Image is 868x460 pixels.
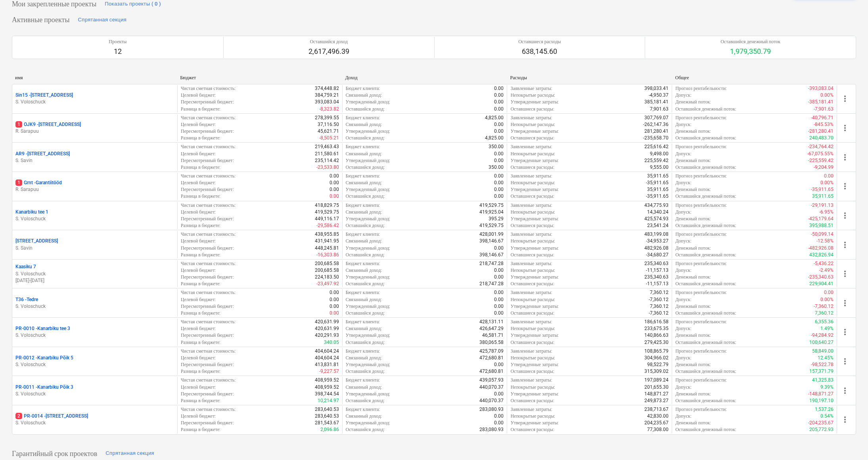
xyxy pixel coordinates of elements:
p: Оставшиеся расходы [518,38,561,45]
p: Kanarbiku tee 1 [15,209,48,216]
p: Чистая сметная стоимость : [181,231,236,238]
span: more_vert [840,357,850,366]
div: имя [15,75,174,81]
p: 638,145.60 [518,47,561,56]
p: -29,586.42 [316,222,339,229]
p: Допуск : [675,151,692,157]
div: PR-0011 -Kanarbiku Põik 3S. Voloschuck [15,384,174,397]
p: 224,183.50 [315,274,339,281]
p: Связанный доход : [346,267,382,274]
p: 398,033.41 [644,85,669,92]
p: -845.53% [814,121,834,128]
div: Общее [675,75,834,81]
p: -4,950.37 [649,92,669,99]
p: 419,529.75 [315,209,339,216]
p: Чистая сметная стоимость : [181,85,236,92]
p: Чистая сметная стоимость : [181,143,236,150]
p: Прогноз рентабельности : [675,231,727,238]
p: 200,685.58 [315,260,339,267]
div: Kanarbiku tee 1S. Voloschuck [15,209,174,222]
p: 482,926.08 [644,245,669,252]
p: Утвержденные затраты : [510,99,559,105]
p: Оставшийся денежный поток : [675,193,736,200]
p: S. Voloschuck [15,391,174,397]
div: T36 -TedreS. Voloschuck [15,296,174,310]
p: Пересмотренный бюджет : [181,186,234,193]
p: Оставшийся денежный поток : [675,281,736,287]
p: Бюджет клиента : [346,143,380,150]
p: Оставшийся доход : [346,193,385,200]
p: Целевой бюджет : [181,121,216,128]
p: Активные проекты [12,15,70,25]
p: Оставшийся денежный поток : [675,164,736,171]
p: Заявленные затраты : [510,173,552,179]
p: Денежный поток : [675,128,711,135]
p: Разница в бюджете : [181,222,221,229]
p: -34,953.27 [646,238,669,244]
p: Чистая сметная стоимость : [181,289,236,296]
p: Оставшиеся расходы : [510,106,554,113]
p: Связанный доход : [346,121,382,128]
p: S. Voloschuck [15,99,174,105]
p: 0.00 [494,151,504,157]
p: 0.00 [330,289,339,296]
p: 235,340.63 [644,274,669,281]
span: more_vert [840,181,850,191]
p: Связанный доход : [346,92,382,99]
p: Непокрытые расходы : [510,151,555,157]
p: Прогноз рентабельности : [675,173,727,179]
p: 23,541.24 [647,222,669,229]
p: -234,764.42 [808,143,834,150]
p: Sin15 - [STREET_ADDRESS] [15,92,73,99]
p: 307,769.07 [644,115,669,121]
p: -225,559.42 [808,157,834,164]
span: more_vert [840,211,850,220]
p: Пересмотренный бюджет : [181,128,234,135]
p: -35,911.65 [646,193,669,200]
p: -235,658.70 [643,135,669,141]
p: 0.00 [494,193,504,200]
span: more_vert [840,415,850,424]
p: Оставшийся денежный поток : [675,222,736,229]
p: Денежный поток : [675,245,711,252]
p: -8,323.82 [319,106,339,113]
p: PR-0012 - Kanarbiku Põik 5 [15,355,73,361]
p: 9,555.00 [650,164,669,171]
p: Заявленные затраты : [510,202,552,209]
p: 0.00 [494,267,504,274]
p: S. Voloschuck [15,332,174,339]
p: Целевой бюджет : [181,209,216,216]
p: -385,181.41 [808,99,834,105]
p: Заявленные затраты : [510,231,552,238]
p: [STREET_ADDRESS] [15,238,58,244]
p: Оставшиеся расходы : [510,135,554,141]
p: 0.00 [824,173,834,179]
p: 438,955.85 [315,231,339,238]
span: more_vert [840,327,850,337]
p: Пересмотренный бюджет : [181,274,234,281]
p: Денежный поток : [675,186,711,193]
p: Денежный поток : [675,99,711,105]
p: 229,904.41 [809,281,834,287]
p: -34,680.27 [646,252,669,258]
p: Прогноз рентабельности : [675,85,727,92]
p: 12 [109,47,126,56]
p: Оставшийся доход : [346,135,385,141]
p: Чистая сметная стоимость : [181,202,236,209]
p: -6.95% [819,209,834,216]
p: Бюджет клиента : [346,231,380,238]
p: Оставшийся доход [308,38,349,45]
p: 395.29 [489,216,504,222]
p: -235,340.63 [808,274,834,281]
p: -393,083.04 [808,85,834,92]
p: Утвержденные затраты : [510,128,559,135]
p: 419,529.75 [479,222,504,229]
p: Допуск : [675,92,692,99]
p: 218,747.28 [479,260,504,267]
p: 395,988.51 [809,222,834,229]
p: 448,245.81 [315,245,339,252]
p: 37,116.50 [318,121,339,128]
p: S. Voloschuck [15,216,174,222]
div: PR-0010 -Kanarbiku tee 3S. Voloschuck [15,325,174,339]
span: more_vert [840,298,850,308]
